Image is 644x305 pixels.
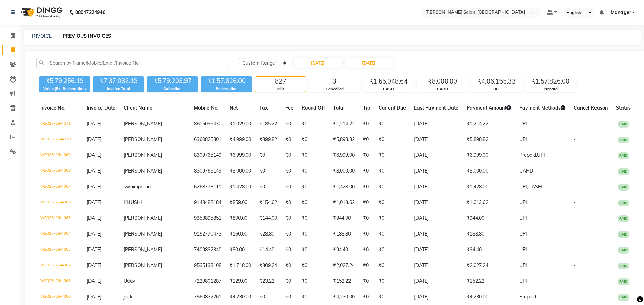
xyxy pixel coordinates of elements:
td: ₹23.22 [255,274,281,289]
span: - [574,183,576,190]
td: ₹2,027.24 [329,258,359,274]
td: ₹0 [298,289,329,305]
span: Payment Amount [467,105,511,111]
td: 9148488184 [190,195,225,211]
td: ₹0 [281,211,298,226]
div: ₹7,37,082.19 [93,76,144,86]
td: ₹4,230.00 [225,289,255,305]
td: ₹1,428.00 [225,179,255,195]
td: V/2025-26/4068 [36,163,83,179]
td: ₹6,999.00 [329,148,359,163]
span: Status [616,105,631,111]
span: - [574,168,576,174]
td: ₹0 [281,116,298,132]
td: ₹152.22 [463,274,515,289]
span: Tip [363,105,370,111]
span: UPI [519,262,527,268]
span: Prepaid [519,294,536,300]
td: ₹0 [255,148,281,163]
span: [DATE] [87,136,101,142]
td: ₹160.00 [225,226,255,242]
span: PAID [618,184,629,191]
td: ₹0 [359,289,374,305]
span: Mobile No. [194,105,219,111]
span: [DATE] [87,183,101,190]
div: ₹4,06,155.33 [471,77,522,86]
td: ₹0 [359,148,374,163]
td: ₹0 [359,258,374,274]
span: PAID [618,278,629,285]
td: ₹1,013.62 [463,195,515,211]
span: [DATE] [87,199,101,205]
td: ₹0 [359,163,374,179]
span: - [574,246,576,253]
td: ₹0 [359,132,374,148]
td: ₹28.80 [255,226,281,242]
td: ₹0 [374,116,410,132]
td: ₹1,214.22 [463,116,515,132]
div: ₹1,57,826.00 [525,77,576,86]
span: Cancel Reason [574,105,608,111]
span: Current Due [379,105,406,111]
td: ₹0 [298,226,329,242]
td: 7229801287 [190,274,225,289]
td: ₹0 [359,274,374,289]
b: 08047224946 [75,3,105,22]
td: [DATE] [410,163,463,179]
td: ₹0 [281,242,298,258]
span: PAID [618,168,629,175]
span: Total [333,105,345,111]
td: ₹1,029.00 [225,116,255,132]
td: ₹0 [374,274,410,289]
span: Fee [285,105,293,111]
td: ₹0 [281,289,298,305]
span: - [574,199,576,205]
td: ₹0 [359,242,374,258]
div: Redemption [201,86,252,92]
span: jack [124,294,132,300]
td: [DATE] [410,132,463,148]
span: PAID [618,137,629,143]
td: ₹0 [281,226,298,242]
td: ₹0 [298,195,329,211]
td: ₹0 [374,163,410,179]
td: 8309765149 [190,148,225,163]
td: [DATE] [410,274,463,289]
span: - [574,152,576,158]
div: ₹8,000.00 [417,77,468,86]
span: [PERSON_NAME] [124,152,162,158]
div: Cancelled [309,86,360,92]
td: 6268773111 [190,179,225,195]
td: ₹0 [374,179,410,195]
td: ₹0 [359,195,374,211]
td: ₹0 [281,274,298,289]
td: ₹944.00 [329,211,359,226]
td: ₹6,999.00 [225,148,255,163]
td: ₹0 [298,242,329,258]
td: [DATE] [410,226,463,242]
td: 7560832261 [190,289,225,305]
span: Round Off [302,105,325,111]
span: [DATE] [87,294,101,300]
td: ₹0 [281,148,298,163]
td: ₹8,000.00 [329,163,359,179]
td: ₹80.00 [225,242,255,258]
td: ₹0 [374,195,410,211]
span: Invoice No. [40,105,66,111]
td: ₹0 [298,258,329,274]
div: ₹5,79,203.97 [147,76,198,86]
td: ₹94.40 [463,242,515,258]
span: [PERSON_NAME] [124,262,162,268]
input: Start Date [294,58,342,68]
td: V/2025-26/4063 [36,242,83,258]
div: CASH [363,86,414,92]
span: [DATE] [87,231,101,237]
td: ₹2,027.24 [463,258,515,274]
div: CARD [417,86,468,92]
td: ₹6,999.00 [463,148,515,163]
td: ₹0 [255,289,281,305]
td: ₹0 [374,132,410,148]
span: [DATE] [87,152,101,158]
span: PAID [618,294,629,301]
td: V/2025-26/4066 [36,195,83,211]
